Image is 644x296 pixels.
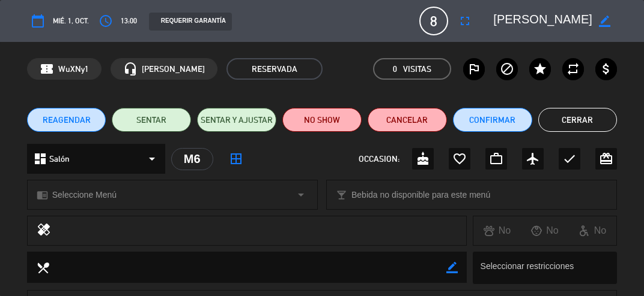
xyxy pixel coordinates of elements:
i: border_color [599,16,610,27]
i: block [500,62,514,76]
span: WuXNy1 [58,62,89,76]
i: border_all [229,152,243,166]
div: REQUERIR GARANTÍA [149,13,232,31]
i: local_dining [36,261,49,274]
i: chrome_reader_mode [37,189,48,201]
button: SENTAR Y AJUSTAR [197,108,276,132]
button: SENTAR [112,108,191,132]
i: repeat [566,62,580,76]
span: OCCASION: [359,152,399,166]
span: REAGENDAR [43,114,91,126]
i: arrow_drop_down [145,152,159,166]
span: Seleccione Menú [52,188,117,202]
i: access_time [99,14,113,28]
span: mié. 1, oct. [53,15,89,27]
span: confirmation_number [40,62,54,76]
button: Cerrar [538,108,618,132]
i: check [562,152,577,166]
span: 0 [393,62,397,76]
button: calendar_today [27,10,49,32]
button: Cancelar [368,108,447,132]
i: border_color [446,262,458,273]
div: No [569,223,617,238]
i: favorite_border [452,152,467,166]
i: attach_money [599,62,613,76]
em: Visitas [403,62,431,76]
i: work_outline [489,152,503,166]
span: 8 [419,7,448,35]
i: arrow_drop_down [294,188,308,202]
button: NO SHOW [282,108,362,132]
div: M6 [171,148,213,170]
i: cake [416,152,430,166]
button: fullscreen [454,10,476,32]
span: Bebida no disponible para este menú [351,188,490,202]
i: local_bar [336,189,347,201]
i: dashboard [33,152,47,166]
i: card_giftcard [599,152,613,166]
button: access_time [95,10,117,32]
span: RESERVADA [226,58,323,80]
i: healing [37,222,51,239]
i: fullscreen [458,14,472,28]
button: REAGENDAR [27,108,106,132]
i: airplanemode_active [526,152,540,166]
div: No [473,223,521,238]
span: Salón [49,152,70,166]
div: No [521,223,569,238]
span: 13:00 [121,15,137,27]
i: star [533,62,547,76]
span: [PERSON_NAME] [142,62,205,76]
button: Confirmar [453,108,532,132]
i: headset_mic [123,62,138,76]
i: calendar_today [31,14,45,28]
i: outlined_flag [467,62,481,76]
